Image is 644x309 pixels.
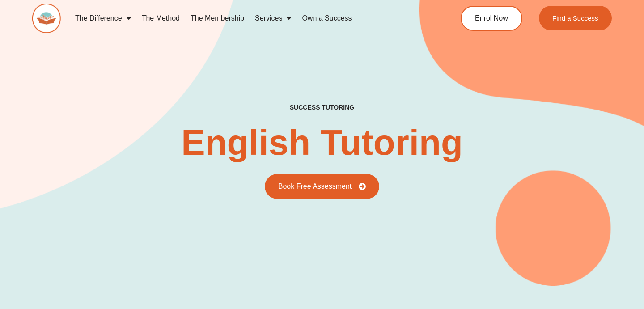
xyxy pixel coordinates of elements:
a: Own a Success [297,8,357,29]
a: The Difference [70,8,136,29]
span: Find a Success [552,15,598,21]
a: Enrol Now [461,6,522,31]
span: Enrol Now [475,15,508,22]
h2: success tutoring [290,103,354,111]
a: The Method [136,8,185,29]
nav: Menu [70,8,428,29]
a: Book Free Assessment [265,174,380,199]
h2: English Tutoring [181,125,463,161]
span: Book Free Assessment [278,183,352,190]
a: Services [250,8,297,29]
a: Find a Success [539,6,612,30]
a: The Membership [185,8,250,29]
